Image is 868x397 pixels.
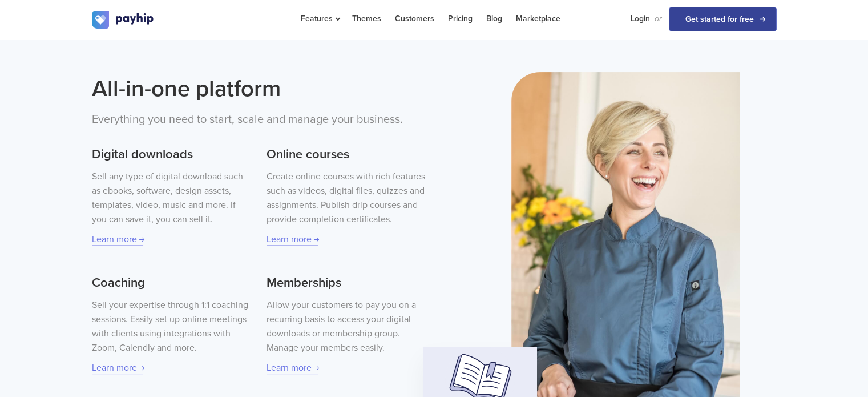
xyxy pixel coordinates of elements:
h3: Coaching [92,274,251,292]
a: Get started for free [669,7,777,31]
a: Learn more [267,234,318,246]
a: Learn more [92,234,143,246]
a: Learn more [267,362,318,374]
h3: Memberships [267,274,425,292]
h3: Digital downloads [92,146,251,164]
p: Everything you need to start, scale and manage your business. [92,111,426,129]
p: Create online courses with rich features such as videos, digital files, quizzes and assignments. ... [267,170,425,227]
span: Features [301,14,338,23]
a: Learn more [92,362,143,374]
p: Sell your expertise through 1:1 coaching sessions. Easily set up online meetings with clients usi... [92,298,251,355]
h2: All-in-one platform [92,72,426,105]
p: Allow your customers to pay you on a recurring basis to access your digital downloads or membersh... [267,298,425,355]
p: Sell any type of digital download such as ebooks, software, design assets, templates, video, musi... [92,170,251,227]
h3: Online courses [267,146,425,164]
img: logo.svg [92,11,155,29]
